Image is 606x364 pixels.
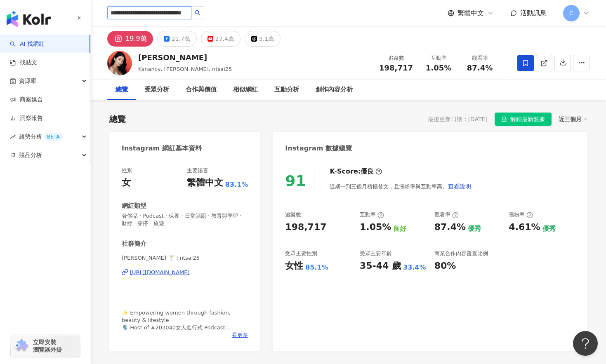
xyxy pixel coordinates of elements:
span: 198,717 [379,63,413,72]
button: 21.7萬 [157,31,197,47]
span: 競品分析 [19,146,42,164]
a: 洞察報告 [10,114,43,122]
div: 女性 [285,260,303,272]
div: 19.9萬 [125,33,147,45]
div: 85.1% [305,263,328,272]
div: 合作與價值 [186,85,217,95]
div: 網紅類型 [122,202,146,210]
div: 受眾主要性別 [285,250,317,257]
span: 活動訊息 [520,9,547,17]
div: 創作內容分析 [316,85,353,95]
a: chrome extension立即安裝 瀏覽器外掛 [11,335,80,357]
span: 看更多 [232,331,248,339]
div: 互動率 [423,54,454,62]
div: 4.61% [509,221,540,234]
span: 83.1% [225,180,248,189]
div: 最後更新日期：[DATE] [428,116,488,122]
div: [PERSON_NAME] [138,52,232,63]
a: 商案媒合 [10,96,43,104]
div: 198,717 [285,221,326,234]
div: 社群簡介 [122,240,146,248]
div: 女 [122,176,131,189]
div: Instagram 網紅基本資料 [122,144,202,153]
div: 繁體中文 [187,176,223,189]
div: 近期一到三個月積極發文，且漲粉率與互動率高。 [330,178,472,195]
img: KOL Avatar [107,51,132,75]
button: 27.4萬 [201,31,241,47]
span: search [195,10,200,16]
span: 奢侈品 · Podcast · 保養 · 日常話題 · 教育與學習 · 財經 · 穿搭 · 旅遊 [122,212,248,227]
span: [PERSON_NAME] 🍸 | ntsai25 [122,254,248,262]
div: 33.4% [403,263,426,272]
div: BETA [44,133,63,141]
img: logo [7,11,51,27]
div: 35-44 歲 [360,260,401,272]
div: 近三個月 [559,114,587,124]
div: 5.1萬 [259,33,274,45]
span: 1.05% [426,64,451,72]
div: 總覽 [116,85,128,95]
div: 1.05% [360,221,391,234]
div: 21.7萬 [172,33,190,45]
a: searchAI 找網紅 [10,40,45,48]
a: [URL][DOMAIN_NAME] [122,269,248,276]
div: 互動分析 [274,85,299,95]
div: 總覽 [109,113,126,125]
div: 追蹤數 [379,54,413,62]
div: 相似網紅 [233,85,258,95]
div: 27.4萬 [215,33,234,45]
div: 主要語言 [187,167,208,174]
div: 漲粉率 [509,211,533,218]
button: 查看說明 [448,178,472,195]
button: 解鎖最新數據 [495,113,552,126]
div: 追蹤數 [285,211,301,218]
span: 解鎖最新數據 [510,113,545,126]
span: ✨ Empowering women through fashion, beauty & lifestyle 🎙️ Host of #203040女人進行式 Podcast 🤝 Let’s co... [122,310,231,346]
div: 觀看率 [434,211,459,218]
div: 91 [285,172,306,189]
span: 趨勢分析 [19,127,63,146]
iframe: Help Scout Beacon - Open [573,331,598,356]
span: 查看說明 [448,183,471,190]
div: 互動率 [360,211,384,218]
span: C [569,9,573,18]
span: 87.4% [467,64,493,72]
button: 19.9萬 [107,31,153,47]
div: [URL][DOMAIN_NAME] [130,269,190,276]
div: 87.4% [434,221,466,234]
div: Instagram 數據總覽 [285,144,352,153]
div: 受眾主要年齡 [360,250,392,257]
span: lock [501,116,507,122]
div: 觀看率 [464,54,495,62]
span: 立即安裝 瀏覽器外掛 [33,338,62,353]
span: 繁體中文 [457,9,484,18]
div: 優秀 [542,224,556,233]
div: 優秀 [468,224,481,233]
span: rise [10,134,16,140]
div: 良好 [393,224,406,233]
div: 優良 [361,167,374,176]
div: 80% [434,260,456,272]
button: 5.1萬 [245,31,281,47]
span: 資源庫 [19,72,36,90]
img: chrome extension [13,339,29,352]
div: 性別 [122,167,132,174]
div: 商業合作內容覆蓋比例 [434,250,488,257]
span: Ksnancy, [PERSON_NAME], ntsai25 [138,66,232,72]
a: 找貼文 [10,59,37,67]
div: 受眾分析 [144,85,169,95]
div: K-Score : [330,167,382,176]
